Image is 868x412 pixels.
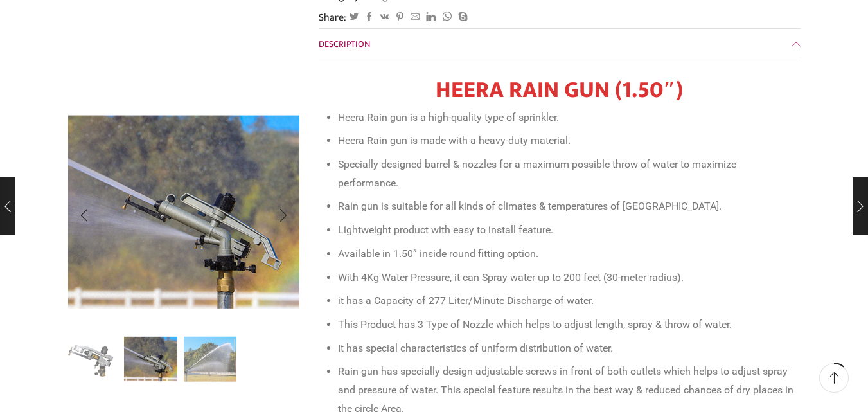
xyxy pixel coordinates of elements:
[338,197,794,216] li: Rain gun is suitable for all kinds of climates & temperatures of [GEOGRAPHIC_DATA].
[338,339,794,358] li: It has special characteristics of uniform distribution of water.
[184,332,237,386] a: p2
[184,334,237,386] li: 3 / 3
[319,29,801,60] a: Description
[436,71,683,109] strong: HEERA RAIN GUN (1.50″)
[338,109,794,127] li: Heera Rain gun is a high-quality type of sprinkler.
[319,37,370,51] span: Description
[68,96,299,328] div: 2 / 3
[338,221,794,240] li: Lightweight product with easy to install feature.
[338,132,794,150] li: Heera Rain gun is made with a heavy-duty material.
[267,199,299,231] div: Next slide
[338,316,794,334] li: This Product has 3 Type of Nozzle which helps to adjust length, spray & throw of water.
[124,334,177,386] li: 2 / 3
[338,292,794,310] li: it has a Capacity of 277 Liter/Minute Discharge of water.
[124,332,177,386] a: p1
[68,199,100,231] div: Previous slide
[338,245,794,264] li: Available in 1.50” inside round fitting option.
[338,156,794,192] li: Specially designed barrel & nozzles for a maximum possible throw of water to maximize performance.
[319,10,346,25] span: Share:
[65,334,118,388] img: Heera Raingun 1.50
[65,334,118,386] li: 1 / 3
[338,269,794,287] li: With 4Kg Water Pressure, it can Spray water up to 200 feet (30-meter radius).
